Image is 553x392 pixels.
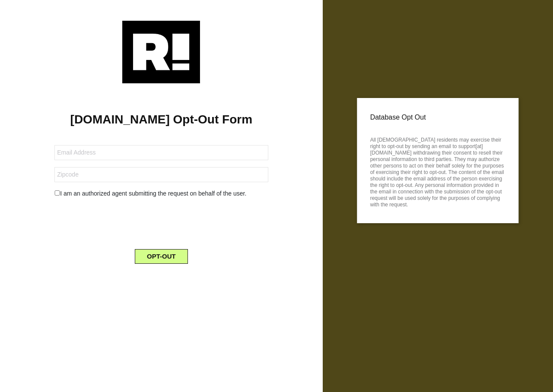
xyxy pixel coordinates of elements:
[13,112,310,127] h1: [DOMAIN_NAME] Opt-Out Form
[135,249,188,264] button: OPT-OUT
[370,111,505,124] p: Database Opt Out
[54,167,268,182] input: Zipcode
[122,21,200,83] img: Retention.com
[370,134,505,208] p: All [DEMOGRAPHIC_DATA] residents may exercise their right to opt-out by sending an email to suppo...
[54,145,268,160] input: Email Address
[48,189,274,198] div: I am an authorized agent submitting the request on behalf of the user.
[95,205,227,239] iframe: reCAPTCHA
